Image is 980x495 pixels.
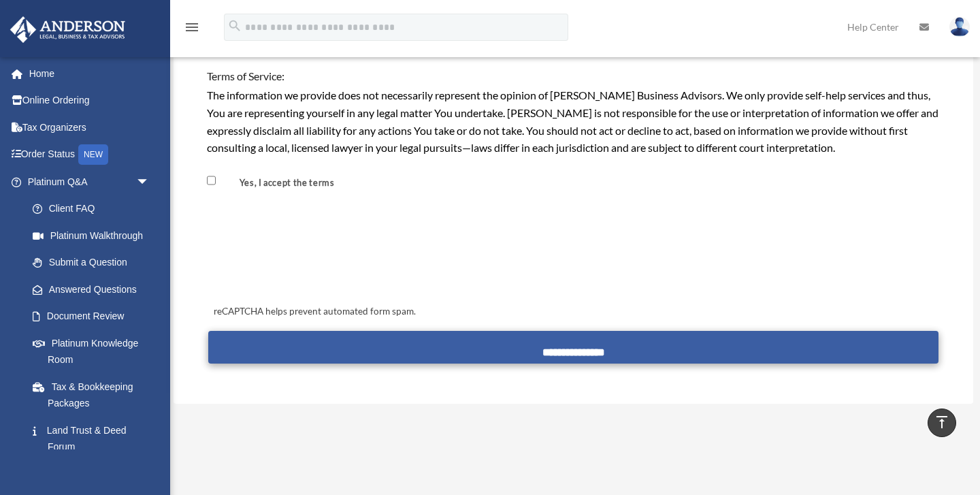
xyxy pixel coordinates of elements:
i: vertical_align_top [934,414,950,430]
a: Platinum Q&Aarrow_drop_down [10,168,170,195]
div: NEW [78,144,108,165]
i: search [227,18,242,33]
a: Document Review [19,303,163,330]
div: The information we provide does not necessarily represent the opinion of [PERSON_NAME] Business A... [207,86,940,156]
a: Order StatusNEW [10,141,170,169]
a: Client FAQ [19,195,170,223]
i: menu [184,19,200,35]
a: Tax Organizers [10,114,170,141]
a: Platinum Knowledge Room [19,330,170,373]
a: Online Ordering [10,87,170,114]
a: Platinum Walkthrough [19,222,170,249]
span: arrow_drop_down [136,168,163,196]
a: vertical_align_top [928,409,956,437]
a: Answered Questions [19,276,170,303]
a: Tax & Bookkeeping Packages [19,373,170,417]
label: Yes, I accept the terms [218,176,340,189]
a: Land Trust & Deed Forum [19,417,170,460]
h4: Terms of Service: [207,69,940,84]
img: Anderson Advisors Platinum Portal [6,16,129,43]
a: Submit a Question [19,249,170,276]
img: User Pic [949,17,970,37]
iframe: reCAPTCHA [210,223,416,276]
a: Home [10,60,170,87]
div: reCAPTCHA helps prevent automated form spam. [208,304,938,320]
a: menu [184,24,200,35]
